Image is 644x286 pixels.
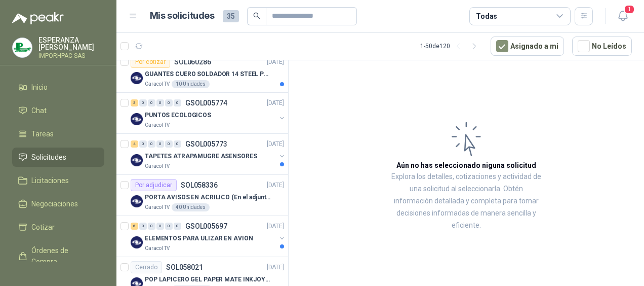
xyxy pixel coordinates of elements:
p: [DATE] [267,98,284,108]
a: 3 0 0 0 0 0 GSOL005774[DATE] Company LogoPUNTOS ECOLOGICOSCaracol TV [131,97,286,129]
div: 1 - 50 de 120 [420,38,482,54]
h3: Aún no has seleccionado niguna solicitud [396,160,536,171]
p: [DATE] [267,263,284,272]
div: 0 [148,140,155,148]
span: Solicitudes [31,152,66,163]
div: 3 [131,99,138,106]
p: PORTA AVISOS EN ACRILICO (En el adjunto mas informacion) [145,193,271,202]
a: Inicio [12,78,104,97]
div: 0 [156,99,164,106]
span: Órdenes de Compra [31,245,95,267]
div: 0 [139,99,147,106]
p: GUANTES CUERO SOLDADOR 14 STEEL PRO SAFE(ADJUNTO FICHA TECNIC) [145,69,271,79]
img: Company Logo [13,38,32,57]
span: search [253,12,260,19]
p: IMPORHPAC SAS [38,53,104,59]
div: 0 [148,223,155,230]
div: Todas [476,11,497,22]
p: [DATE] [267,222,284,231]
p: TAPETES ATRAPAMUGRE ASENSORES [145,152,257,161]
a: Tareas [12,124,104,144]
div: 0 [174,223,181,230]
a: Chat [12,101,104,120]
img: Company Logo [131,72,143,84]
a: Órdenes de Compra [12,241,104,271]
p: [DATE] [267,139,284,149]
div: 0 [139,140,147,148]
img: Company Logo [131,195,143,207]
a: Negociaciones [12,194,104,213]
div: 0 [174,99,181,106]
p: ELEMENTOS PARA ULIZAR EN AVION [145,234,253,243]
p: Explora los detalles, cotizaciones y actividad de una solicitud al seleccionarla. Obtén informaci... [390,171,543,232]
p: POP LAPICERO GEL PAPER MATE INKJOY 0.7 (Revisar el adjunto) [145,275,271,284]
a: Por cotizarSOL060286[DATE] Company LogoGUANTES CUERO SOLDADOR 14 STEEL PRO SAFE(ADJUNTO FICHA TEC... [116,52,288,93]
p: GSOL005774 [185,99,227,106]
div: 10 Unidades [172,80,210,88]
p: GSOL005697 [185,223,227,230]
div: 0 [165,140,173,148]
div: 0 [139,223,147,230]
div: Por cotizar [131,56,170,68]
div: 4 [131,140,138,148]
a: Solicitudes [12,148,104,167]
span: Cotizar [31,222,55,233]
img: Company Logo [131,113,143,125]
p: SOL058336 [181,182,218,189]
div: Por adjudicar [131,179,177,191]
span: Negociaciones [31,198,78,209]
div: 6 [131,223,138,230]
p: Caracol TV [145,121,170,129]
p: [DATE] [267,181,284,190]
p: Caracol TV [145,203,170,211]
div: 0 [156,223,164,230]
div: 0 [165,223,173,230]
a: Por adjudicarSOL058336[DATE] Company LogoPORTA AVISOS EN ACRILICO (En el adjunto mas informacion)... [116,175,288,216]
span: Tareas [31,128,54,139]
a: 4 0 0 0 0 0 GSOL005773[DATE] Company LogoTAPETES ATRAPAMUGRE ASENSORESCaracol TV [131,138,286,170]
p: PUNTOS ECOLOGICOS [145,111,211,120]
img: Company Logo [131,154,143,166]
div: 0 [165,99,173,106]
div: Cerrado [131,261,162,273]
button: 1 [614,7,632,25]
p: Caracol TV [145,80,170,88]
p: [DATE] [267,57,284,67]
p: SOL058021 [166,264,203,271]
div: 0 [174,140,181,148]
p: Caracol TV [145,162,170,170]
p: SOL060286 [174,58,211,65]
p: Caracol TV [145,244,170,253]
img: Logo peakr [12,12,64,24]
img: Company Logo [131,236,143,248]
a: Licitaciones [12,171,104,190]
span: 35 [223,10,239,22]
span: 1 [624,5,635,14]
div: 0 [156,140,164,148]
div: 40 Unidades [172,203,210,211]
span: Chat [31,105,47,116]
span: Inicio [31,82,48,93]
div: 0 [148,99,155,106]
button: Asignado a mi [491,37,564,56]
a: Cotizar [12,218,104,237]
p: GSOL005773 [185,140,227,148]
a: 6 0 0 0 0 0 GSOL005697[DATE] Company LogoELEMENTOS PARA ULIZAR EN AVIONCaracol TV [131,220,286,253]
span: Licitaciones [31,175,69,186]
button: No Leídos [572,37,632,56]
p: ESPERANZA [PERSON_NAME] [38,37,104,51]
h1: Mis solicitudes [150,9,215,23]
